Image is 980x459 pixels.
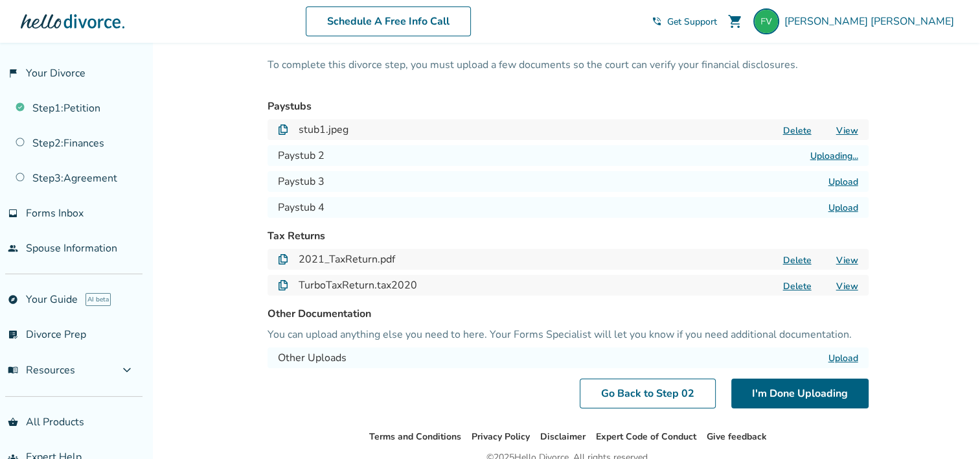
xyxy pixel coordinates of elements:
[836,280,858,292] a: View
[828,352,858,364] label: Upload
[707,429,767,445] li: Give feedback
[85,293,111,306] span: AI beta
[810,150,858,162] label: Uploading...
[731,379,869,408] button: I'm Done Uploading
[779,279,815,293] button: Delete
[8,417,18,427] span: shopping_basket
[540,429,586,445] li: Disclaimer
[268,228,869,244] h3: Tax Returns
[278,200,325,215] h4: Paystub 4
[652,16,662,27] span: phone_in_talk
[652,16,717,28] a: phone_in_talkGet Support
[8,208,18,218] span: inbox
[119,362,135,378] span: expand_more
[299,277,417,293] h4: TurboTaxReturn.tax2020
[278,124,288,135] img: Document
[667,16,717,28] span: Get Support
[836,124,858,137] a: View
[8,363,75,377] span: Resources
[369,430,461,443] a: Terms and Conditions
[753,8,779,34] img: fmviii@yahoo.com
[278,174,325,189] h4: Paystub 3
[26,206,84,220] span: Forms Inbox
[779,124,815,137] button: Delete
[8,365,18,375] span: menu_book
[278,280,288,290] img: Document
[915,397,980,459] iframe: Chat Widget
[278,148,325,163] h4: Paystub 2
[727,14,743,29] span: shopping_cart
[268,327,869,342] p: You can upload anything else you need to here. Your Forms Specialist will let you know if you nee...
[8,243,18,253] span: people
[268,57,869,88] p: To complete this divorce step, you must upload a few documents so the court can verify your finan...
[306,6,471,36] a: Schedule A Free Info Call
[828,202,858,214] label: Upload
[299,122,348,137] h4: stub1.jpeg
[784,14,959,29] span: [PERSON_NAME] [PERSON_NAME]
[268,306,869,322] h3: Other Documentation
[596,430,696,443] a: Expert Code of Conduct
[8,329,18,340] span: list_alt_check
[836,254,858,266] a: View
[278,350,347,366] h4: Other Uploads
[779,253,815,267] button: Delete
[472,430,530,443] a: Privacy Policy
[278,254,288,265] img: Document
[8,68,18,78] span: flag_2
[828,176,858,188] label: Upload
[580,379,716,408] a: Go Back to Step 02
[268,99,869,114] h3: Paystubs
[299,252,395,267] h4: 2021_TaxReturn.pdf
[8,294,18,305] span: explore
